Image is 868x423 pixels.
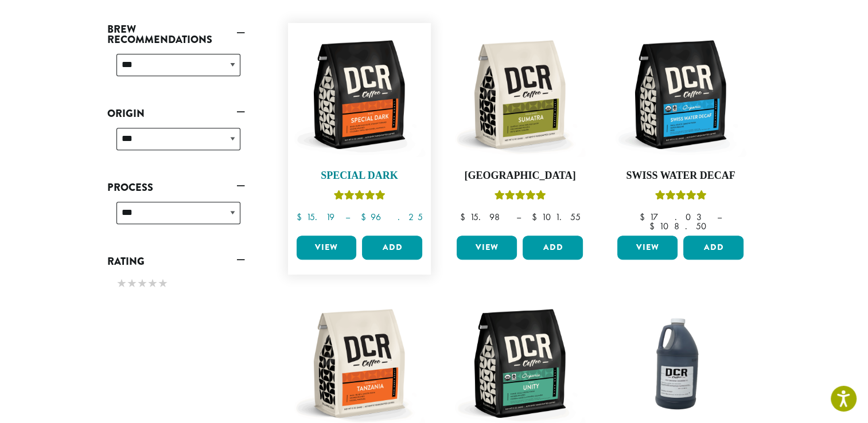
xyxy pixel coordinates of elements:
h4: Swiss Water Decaf [614,170,746,182]
div: Origin [107,123,245,164]
span: $ [640,211,649,223]
span: – [516,211,520,223]
bdi: 96.25 [360,211,422,223]
img: DCR-12oz-FTO-Swiss-Water-Decaf-Stock-scaled.png [614,29,746,160]
div: Process [107,197,245,238]
button: Add [683,236,744,260]
h4: [GEOGRAPHIC_DATA] [454,170,586,182]
span: – [345,211,349,223]
a: Process [107,178,245,197]
a: Rating [107,252,245,271]
div: Brew Recommendations [107,49,245,90]
span: ★ [137,275,147,292]
a: Origin [107,104,245,123]
bdi: 15.98 [460,211,505,223]
span: $ [531,211,541,223]
a: [GEOGRAPHIC_DATA]Rated 5.00 out of 5 [454,29,586,232]
a: Brew Recommendations [107,19,245,49]
img: DCR-12oz-Sumatra-Stock-scaled.png [454,29,586,160]
span: $ [360,211,370,223]
span: $ [460,211,469,223]
img: DCR-12oz-Special-Dark-Stock-scaled.png [293,29,425,160]
a: Special DarkRated 5.00 out of 5 [294,29,426,232]
span: – [717,211,722,223]
div: Rated 5.00 out of 5 [333,189,385,206]
span: ★ [127,275,137,292]
button: Add [523,236,583,260]
span: ★ [116,275,127,292]
a: Swiss Water DecafRated 5.00 out of 5 [614,29,746,232]
bdi: 15.19 [296,211,334,223]
bdi: 108.50 [649,220,712,232]
a: View [297,236,357,260]
div: Rating [107,271,245,297]
span: ★ [158,275,168,292]
bdi: 17.03 [640,211,706,223]
span: $ [296,211,306,223]
a: View [617,236,678,260]
div: Rated 5.00 out of 5 [494,189,546,206]
div: Rated 5.00 out of 5 [655,189,706,206]
span: ★ [147,275,158,292]
span: $ [649,220,659,232]
button: Add [362,236,422,260]
a: View [457,236,517,260]
bdi: 101.55 [531,211,580,223]
h4: Special Dark [294,170,426,182]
